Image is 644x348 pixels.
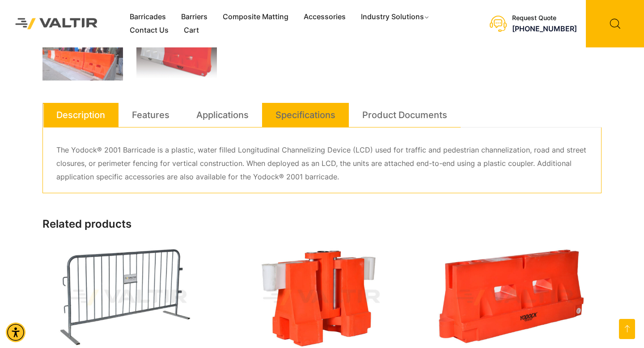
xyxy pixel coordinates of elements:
[512,14,577,22] div: Request Quote
[56,144,588,184] p: The Yodock® 2001 Barricade is a plastic, water filled Longitudinal Channelizing Device (LCD) used...
[362,103,447,127] a: Product Documents
[122,10,174,24] a: Barricades
[6,323,25,342] div: Accessibility Menu
[42,35,123,81] img: A crowd gathers near orange barricades in front of an information booth, with a mountainous backd...
[176,24,207,37] a: Cart
[275,103,335,127] a: Specifications
[174,10,215,24] a: Barriers
[7,9,106,38] img: Valtir Rentals
[42,218,602,231] h2: Related products
[296,10,353,24] a: Accessories
[136,35,217,81] img: Two traffic barriers, one white and one orange, with a logo, designed for road safety and separat...
[619,319,635,339] a: Open this option
[56,103,105,127] a: Description
[196,103,249,127] a: Applications
[215,10,296,24] a: Composite Matting
[122,24,176,37] a: Contact Us
[132,103,169,127] a: Features
[512,24,577,33] a: call (888) 496-3625
[353,10,438,24] a: Industry Solutions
